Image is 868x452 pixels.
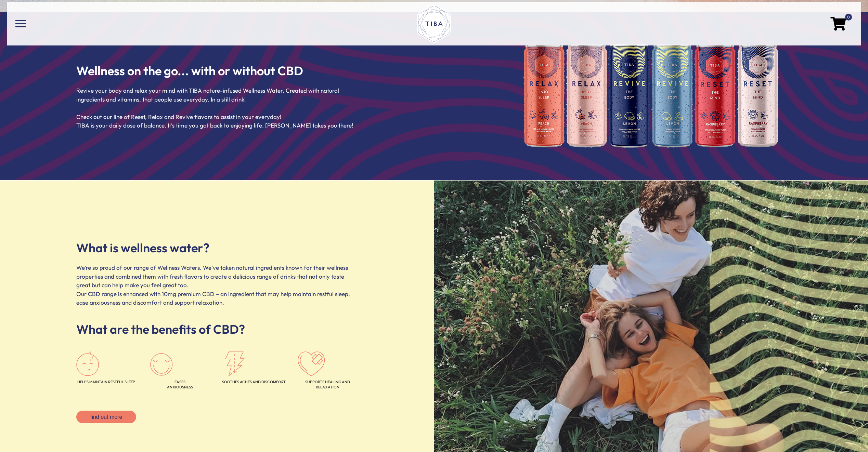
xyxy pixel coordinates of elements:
[76,321,245,337] span: What are the benefits of CBD?
[76,411,136,423] a: find out more
[76,263,358,290] p: We’re so proud of our range of Wellness Waters. We’ve taken natural ingredients known for their w...
[222,380,286,384] span: Soothes aches and discomfort
[76,121,358,130] p: TIBA is your daily dose of balance. It’s time you got back to enjoying life. [PERSON_NAME] takes ...
[76,63,303,78] span: Wellness on the go... with or without CBD
[90,414,122,420] span: find out more
[830,19,846,27] a: 0
[76,112,358,121] p: Check out our line of Reset, Relax and Revive flavors to assist in your everyday!
[76,240,209,255] span: What is wellness water?
[167,380,193,389] span: Eases anxiousness
[76,86,358,104] p: Revive your body and relax your mind with TIBA nature-infused Wellness Water. Created with natura...
[77,380,135,384] span: Helps maintain restful sleep
[305,380,350,389] span: Supports healing and relaxation
[845,14,852,21] span: 0
[76,290,358,307] p: Our CBD range is enhanced with 10mg premium CBD – an ingredient that may help maintain restful sl...
[523,44,779,148] img: All Product Cans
